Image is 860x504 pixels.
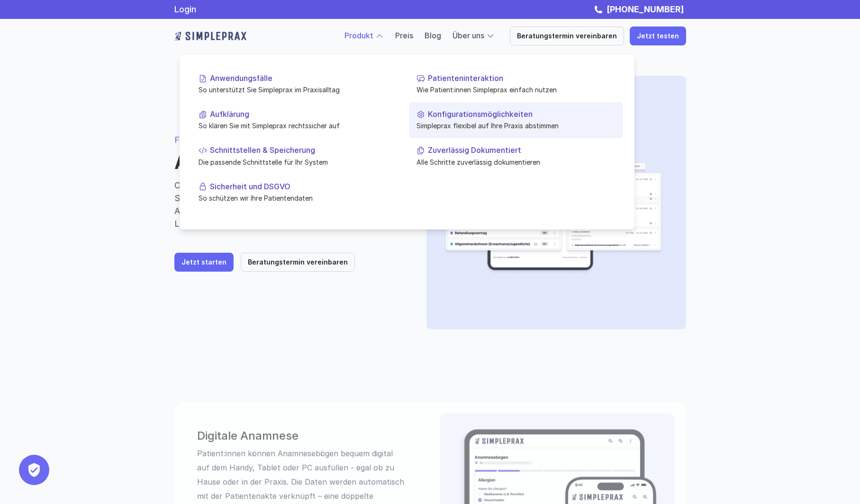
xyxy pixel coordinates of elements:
h3: Digitale Anamnese [197,429,406,442]
p: Anwendungsfälle [210,74,398,83]
p: Jetzt starten [181,258,226,266]
p: Alle Schritte zuverlässig dokumentieren [416,157,616,167]
p: Patienteninteraktion [428,74,616,83]
a: AufklärungSo klären Sie mit Simpleprax rechtssicher auf [191,102,405,138]
strong: [PHONE_NUMBER] [607,4,684,14]
a: Über uns [453,31,484,40]
p: FEATURE [174,133,404,146]
p: So schützen wir Ihre Patientendaten [199,193,398,203]
p: Jetzt testen [637,32,679,40]
a: Zuverlässig DokumentiertAlle Schritte zuverlässig dokumentieren [409,138,623,174]
p: Sicherheit und DSGVO [210,182,398,191]
p: Zuverlässig Dokumentiert [428,146,616,155]
a: Schnittstellen & SpeicherungDie passende Schnittstelle für Ihr System [191,138,405,174]
a: KonfigurationsmöglichkeitenSimpleprax flexibel auf Ihre Praxis abstimmen [409,102,623,138]
p: Die passende Schnittstelle für Ihr System [199,157,398,167]
p: Konfigurationsmöglichkeiten [428,110,616,119]
h1: Anwendungsfälle [174,152,404,174]
a: Preis [395,31,413,40]
p: Wie Patient:innen Simpleprax einfach nutzen [416,85,616,95]
p: So klären Sie mit Simpleprax rechtssicher auf [199,121,398,131]
a: Jetzt testen [630,27,686,45]
a: PatienteninteraktionWie Patient:innen Simpleprax einfach nutzen [409,66,623,102]
a: [PHONE_NUMBER] [604,4,686,14]
a: Login [174,4,196,14]
a: AnwendungsfälleSo unterstützt Sie Simpleprax im Praxisalltag [191,66,405,102]
p: Beratungstermin vereinbaren [248,258,348,266]
a: Jetzt starten [174,253,234,272]
a: Beratungstermin vereinbaren [241,253,355,272]
p: Optimieren sie die Produktivität ihrer Praxis Simpleprax vereint strukturierte Anamnese, rechtssi... [174,179,404,230]
a: Blog [425,31,441,40]
a: Produkt [344,31,373,40]
p: Schnittstellen & Speicherung [210,146,398,155]
a: Sicherheit und DSGVOSo schützen wir Ihre Patientendaten [191,174,405,210]
p: Aufklärung [210,110,398,119]
a: Beratungstermin vereinbaren [510,27,624,45]
p: So unterstützt Sie Simpleprax im Praxisalltag [199,85,398,95]
p: Simpleprax flexibel auf Ihre Praxis abstimmen [416,121,616,131]
p: Beratungstermin vereinbaren [517,32,617,40]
